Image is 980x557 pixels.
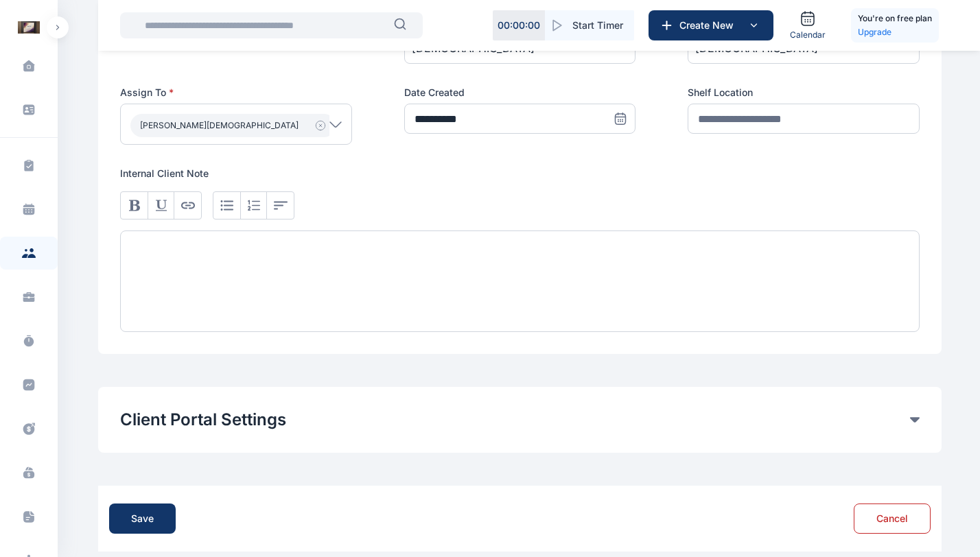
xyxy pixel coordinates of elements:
[120,86,352,99] p: Assign To
[120,167,920,180] p: Internal Client Note
[140,120,299,131] span: [PERSON_NAME][DEMOGRAPHIC_DATA]
[120,409,920,431] div: Client Portal Settings
[674,19,745,32] span: Create New
[854,503,931,534] button: Cancel
[858,12,932,25] h5: You're on free plan
[131,512,154,525] div: Save
[109,503,176,534] button: Save
[688,86,920,99] label: Shelf Location
[545,10,634,40] button: Start Timer
[858,25,932,39] a: Upgrade
[120,409,910,431] button: Client Portal Settings
[404,86,636,99] label: Date Created
[130,114,336,137] button: [PERSON_NAME][DEMOGRAPHIC_DATA]
[790,29,826,40] span: Calendar
[784,5,831,46] a: Calendar
[498,19,540,32] p: 00 : 00 : 00
[649,10,773,40] button: Create New
[572,19,623,32] span: Start Timer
